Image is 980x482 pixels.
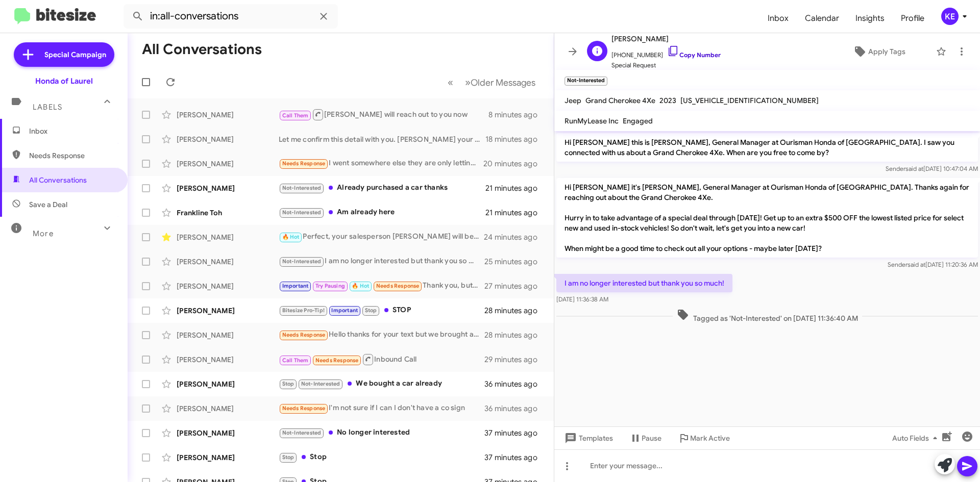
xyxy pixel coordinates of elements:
[484,232,546,242] div: 24 minutes ago
[352,283,369,289] span: 🔥 Hot
[282,258,322,265] span: Not-Interested
[282,454,295,461] span: Stop
[177,208,279,218] div: Frankline Toh
[556,133,978,162] p: Hi [PERSON_NAME] this is [PERSON_NAME], General Manager at Ourisman Honda of [GEOGRAPHIC_DATA]. I...
[565,96,581,105] span: Jeep
[847,4,893,33] a: Insights
[142,41,262,58] h1: All Conversations
[282,405,326,412] span: Needs Response
[177,159,279,169] div: [PERSON_NAME]
[279,305,484,316] div: STOP
[315,357,359,364] span: Needs Response
[485,134,546,144] div: 18 minutes ago
[177,330,279,340] div: [PERSON_NAME]
[623,116,653,125] span: Engaged
[331,307,358,314] span: Important
[282,332,326,338] span: Needs Response
[484,306,546,316] div: 28 minutes ago
[484,379,546,389] div: 36 minutes ago
[556,274,732,292] p: I am no longer interested but thank you so much!
[565,77,607,86] small: Not-Interested
[556,295,608,303] span: [DATE] 11:36:38 AM
[282,160,326,167] span: Needs Response
[279,182,485,194] div: Already purchased a car thanks
[892,429,941,447] span: Auto Fields
[279,451,484,463] div: Stop
[282,380,295,387] span: Stop
[29,150,116,161] span: Needs Response
[941,8,959,25] div: KE
[642,429,661,447] span: Pause
[177,281,279,291] div: [PERSON_NAME]
[365,307,377,314] span: Stop
[797,4,847,33] a: Calendar
[282,283,309,289] span: Important
[279,280,484,292] div: Thank you, but I recently bought a car for my kid.
[484,428,546,438] div: 37 minutes ago
[826,42,931,61] button: Apply Tags
[611,33,721,45] span: [PERSON_NAME]
[886,165,978,172] span: Sender [DATE] 10:47:04 AM
[465,76,471,89] span: »
[759,4,797,33] a: Inbox
[177,452,279,463] div: [PERSON_NAME]
[301,380,340,387] span: Not-Interested
[670,429,738,447] button: Mark Active
[585,96,655,105] span: Grand Cherokee 4Xe
[442,72,459,93] button: Previous
[565,116,619,125] span: RunMyLease Inc
[177,403,279,414] div: [PERSON_NAME]
[667,51,721,59] a: Copy Number
[33,103,62,112] span: Labels
[35,76,93,86] div: Honda of Laurel
[690,429,730,447] span: Mark Active
[33,229,54,238] span: More
[177,232,279,242] div: [PERSON_NAME]
[315,283,345,289] span: Try Pausing
[279,402,484,414] div: I'm not sure if I can I don't have a co sign
[279,427,484,439] div: No longer interested
[177,306,279,316] div: [PERSON_NAME]
[279,108,488,121] div: [PERSON_NAME] will reach out to you now
[611,60,721,70] span: Special Request
[124,4,338,29] input: Search
[44,49,106,60] span: Special Campaign
[177,134,279,144] div: [PERSON_NAME]
[442,72,542,93] nav: Page navigation example
[659,96,676,105] span: 2023
[484,281,546,291] div: 27 minutes ago
[485,208,546,218] div: 21 minutes ago
[556,178,978,258] p: Hi [PERSON_NAME] it's [PERSON_NAME], General Manager at Ourisman Honda of [GEOGRAPHIC_DATA]. Than...
[282,234,300,240] span: 🔥 Hot
[29,126,116,136] span: Inbox
[868,42,905,61] span: Apply Tags
[279,231,484,243] div: Perfect, your salesperson [PERSON_NAME] will be ready to assist you. Is there an specific time yo...
[282,307,325,314] span: Bitesize Pro-Tip!
[484,452,546,463] div: 37 minutes ago
[621,429,670,447] button: Pause
[29,175,87,185] span: All Conversations
[279,256,484,267] div: I am no longer interested but thank you so much!
[282,185,322,191] span: Not-Interested
[282,209,322,216] span: Not-Interested
[448,76,453,89] span: «
[177,257,279,267] div: [PERSON_NAME]
[933,8,969,25] button: KE
[611,45,721,60] span: [PHONE_NUMBER]
[177,183,279,193] div: [PERSON_NAME]
[279,207,485,218] div: Am already here
[471,77,535,88] span: Older Messages
[673,309,862,323] span: Tagged as 'Not-Interested' on [DATE] 11:36:40 AM
[484,403,546,414] div: 36 minutes ago
[893,4,933,33] a: Profile
[282,429,322,436] span: Not-Interested
[554,429,621,447] button: Templates
[14,42,114,67] a: Special Campaign
[888,261,978,268] span: Sender [DATE] 11:20:36 AM
[680,96,819,105] span: [US_VEHICLE_IDENTIFICATION_NUMBER]
[279,353,484,366] div: Inbound Call
[459,72,542,93] button: Next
